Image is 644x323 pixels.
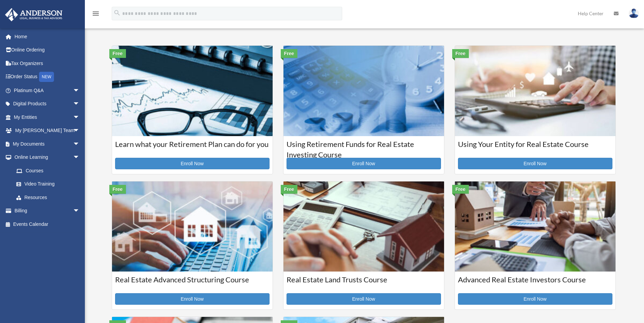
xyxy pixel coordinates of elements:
[5,43,90,57] a: Online Ordering
[73,110,87,124] span: arrow_drop_down
[10,191,90,204] a: Resources
[281,185,298,194] div: Free
[10,164,87,177] a: Courses
[73,97,87,111] span: arrow_drop_down
[92,9,100,18] i: menu
[5,84,90,97] a: Platinum Q&Aarrow_drop_down
[281,49,298,58] div: Free
[287,293,441,305] a: Enroll Now
[115,293,270,305] a: Enroll Now
[5,204,90,218] a: Billingarrow_drop_down
[287,158,441,169] a: Enroll Now
[5,70,90,84] a: Order StatusNEW
[5,57,90,70] a: Tax Organizers
[5,110,90,124] a: My Entitiesarrow_drop_down
[73,84,87,98] span: arrow_drop_down
[5,137,90,151] a: My Documentsarrow_drop_down
[115,139,270,156] h3: Learn what your Retirement Plan can do for you
[452,185,469,194] div: Free
[5,151,90,164] a: Online Learningarrow_drop_down
[287,275,441,292] h3: Real Estate Land Trusts Course
[458,293,612,305] a: Enroll Now
[39,72,54,82] div: NEW
[109,49,126,58] div: Free
[458,275,612,292] h3: Advanced Real Estate Investors Course
[73,151,87,165] span: arrow_drop_down
[5,217,90,231] a: Events Calendar
[629,8,639,18] img: User Pic
[92,12,100,18] a: menu
[287,139,441,156] h3: Using Retirement Funds for Real Estate Investing Course
[73,204,87,218] span: arrow_drop_down
[458,139,612,156] h3: Using Your Entity for Real Estate Course
[73,124,87,138] span: arrow_drop_down
[452,49,469,58] div: Free
[5,97,90,111] a: Digital Productsarrow_drop_down
[5,124,90,137] a: My [PERSON_NAME] Teamarrow_drop_down
[10,177,90,191] a: Video Training
[458,158,612,169] a: Enroll Now
[109,185,126,194] div: Free
[5,30,90,43] a: Home
[3,8,65,21] img: Anderson Advisors Platinum Portal
[113,9,121,17] i: search
[73,137,87,151] span: arrow_drop_down
[115,275,270,292] h3: Real Estate Advanced Structuring Course
[115,158,270,169] a: Enroll Now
